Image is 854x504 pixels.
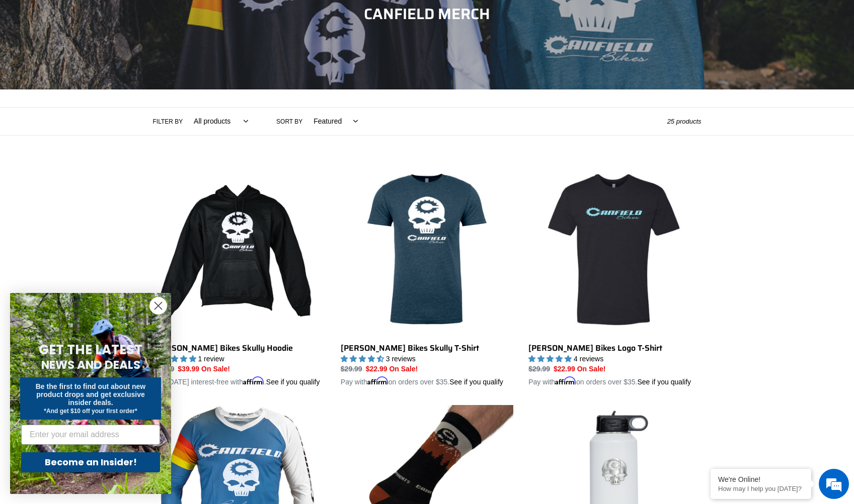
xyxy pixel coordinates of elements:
[153,117,183,126] label: Filter by
[364,2,490,26] span: CANFIELD MERCH
[21,452,160,472] button: Become an Insider!
[44,408,137,415] span: *And get $10 off your first order*
[276,117,302,126] label: Sort by
[718,475,804,483] div: We're Online!
[718,485,804,492] p: How may I help you today?
[41,357,140,373] span: NEWS AND DEALS
[21,425,160,445] input: Enter your email address
[667,118,702,125] span: 25 products
[149,297,167,315] button: Close dialog
[36,382,146,407] span: Be the first to find out about new product drops and get exclusive insider deals.
[39,341,142,359] span: GET THE LATEST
